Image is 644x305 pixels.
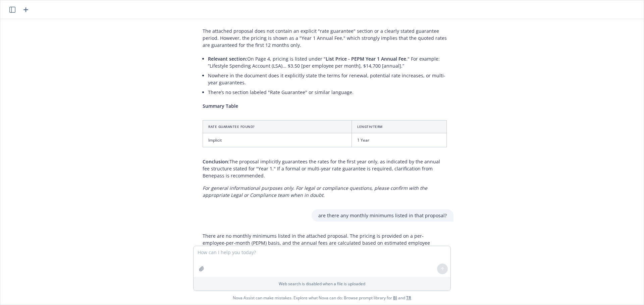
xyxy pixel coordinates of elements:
td: Implicit [203,133,352,147]
li: On Page 4, pricing is listed under " ." For example: “Lifestyle Spending Account (LSA)... $3.50 [... [208,54,447,71]
th: Length/Term [352,121,447,133]
span: Summary Table [203,103,238,109]
p: The attached proposal does not contain an explicit "rate guarantee" section or a clearly stated g... [203,27,447,49]
span: List Price - PEPM Year 1 Annual Fee [326,56,406,62]
th: Rate Guarantee Found? [203,121,352,133]
li: Nowhere in the document does it explicitly state the terms for renewal, potential rate increases,... [208,71,447,87]
li: There’s no section labeled "Rate Guarantee" or similar language. [208,87,447,97]
a: BI [393,295,397,301]
span: Conclusion: [203,158,229,165]
p: Web search is disabled when a file is uploaded [198,281,446,287]
td: 1 Year [352,133,447,147]
p: The proposal implicitly guarantees the rates for the first year only, as indicated by the annual ... [203,158,447,179]
em: For general informational purposes only. For legal or compliance questions, please confirm with t... [203,185,427,198]
span: Nova Assist can make mistakes. Explore what Nova can do: Browse prompt library for and [233,291,411,305]
p: There are no monthly minimums listed in the attached proposal. The pricing is provided on a per-e... [203,232,447,260]
a: TR [406,295,411,301]
p: are there any monthly minimums listed in that proposal? [318,212,447,219]
span: Relevant section: [208,56,247,62]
